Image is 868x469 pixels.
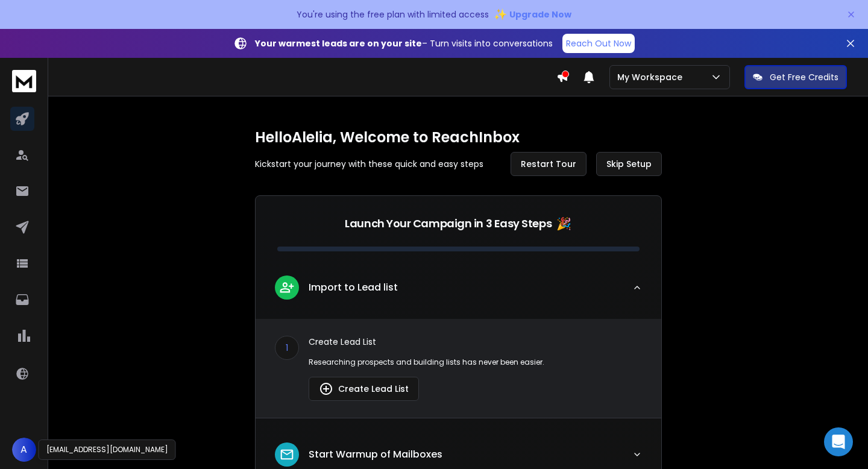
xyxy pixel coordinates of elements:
p: Start Warmup of Mailboxes [309,447,442,462]
p: Import to Lead list [309,280,398,295]
div: [EMAIL_ADDRESS][DOMAIN_NAME] [39,439,176,460]
span: Upgrade Now [509,8,571,20]
strong: Your warmest leads are on your site [255,37,422,49]
h1: Hello Alelia , Welcome to ReachInbox [255,128,662,147]
div: 1 [275,336,299,360]
p: Researching prospects and building lists has never been easier. [309,357,642,367]
div: leadImport to Lead list [256,319,661,418]
div: Open Intercom Messenger [824,427,853,456]
button: Create Lead List [309,377,419,401]
button: Get Free Credits [744,65,847,89]
button: A [12,438,36,462]
button: Restart Tour [511,152,587,176]
p: Create Lead List [309,336,642,348]
img: logo [12,70,36,92]
span: Skip Setup [606,158,652,170]
p: You're using the free plan with limited access [297,8,489,20]
img: lead [279,280,295,295]
img: lead [319,382,333,396]
span: ✨ [494,6,507,23]
p: Kickstart your journey with these quick and easy steps [255,158,483,170]
button: leadImport to Lead list [256,266,661,319]
p: My Workspace [617,71,687,83]
img: lead [279,447,295,462]
p: Get Free Credits [770,71,838,83]
p: Launch Your Campaign in 3 Easy Steps [345,215,552,232]
p: – Turn visits into conversations [255,37,553,49]
p: Reach Out Now [566,37,631,49]
a: Reach Out Now [562,34,635,53]
span: 🎉 [556,215,571,232]
button: ✨Upgrade Now [494,2,571,27]
button: Skip Setup [596,152,662,176]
